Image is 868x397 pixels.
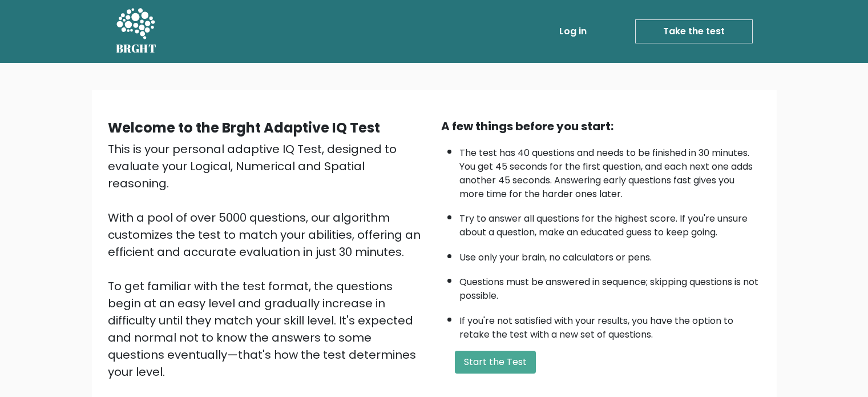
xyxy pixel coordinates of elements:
[108,118,380,137] b: Welcome to the Brght Adaptive IQ Test
[459,245,761,264] li: Use only your brain, no calculators or pens.
[116,42,157,55] h5: BRGHT
[459,270,761,303] li: Questions must be answered in sequence; skipping questions is not possible.
[635,19,753,43] a: Take the test
[555,20,591,43] a: Log in
[459,308,761,342] li: If you're not satisfied with your results, you have the option to retake the test with a new set ...
[459,141,761,201] li: The test has 40 questions and needs to be finished in 30 minutes. You get 45 seconds for the firs...
[455,351,536,374] button: Start the Test
[441,118,761,135] div: A few things before you start:
[116,5,157,58] a: BRGHT
[459,206,761,239] li: Try to answer all questions for the highest score. If you're unsure about a question, make an edu...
